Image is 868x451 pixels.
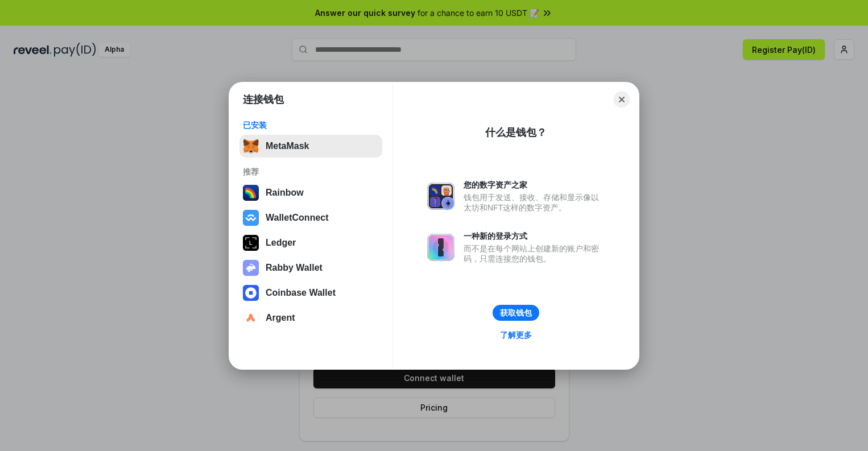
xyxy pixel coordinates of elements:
img: svg+xml,%3Csvg%20xmlns%3D%22http%3A%2F%2Fwww.w3.org%2F2000%2Fsvg%22%20width%3D%2228%22%20height%3... [243,235,259,251]
button: Ledger [239,231,382,254]
div: 推荐 [243,167,379,177]
div: 一种新的登录方式 [464,231,605,241]
img: svg+xml,%3Csvg%20fill%3D%22none%22%20height%3D%2233%22%20viewBox%3D%220%200%2035%2033%22%20width%... [243,138,259,154]
img: svg+xml,%3Csvg%20width%3D%22120%22%20height%3D%22120%22%20viewBox%3D%220%200%20120%20120%22%20fil... [243,185,259,201]
a: 了解更多 [493,328,539,342]
button: Coinbase Wallet [239,282,382,304]
div: 什么是钱包？ [485,126,547,139]
button: Close [614,92,630,107]
img: svg+xml,%3Csvg%20width%3D%2228%22%20height%3D%2228%22%20viewBox%3D%220%200%2028%2028%22%20fill%3D... [243,285,259,301]
div: 而不是在每个网站上创建新的账户和密码，只需连接您的钱包。 [464,243,605,264]
button: Rabby Wallet [239,256,382,279]
div: 获取钱包 [500,308,532,318]
img: svg+xml,%3Csvg%20xmlns%3D%22http%3A%2F%2Fwww.w3.org%2F2000%2Fsvg%22%20fill%3D%22none%22%20viewBox... [427,234,454,261]
div: Argent [266,313,295,323]
button: Rainbow [239,181,382,204]
img: svg+xml,%3Csvg%20width%3D%2228%22%20height%3D%2228%22%20viewBox%3D%220%200%2028%2028%22%20fill%3D... [243,210,259,226]
button: WalletConnect [239,206,382,229]
img: svg+xml,%3Csvg%20xmlns%3D%22http%3A%2F%2Fwww.w3.org%2F2000%2Fsvg%22%20fill%3D%22none%22%20viewBox... [243,260,259,276]
img: svg+xml,%3Csvg%20width%3D%2228%22%20height%3D%2228%22%20viewBox%3D%220%200%2028%2028%22%20fill%3D... [243,310,259,326]
h1: 连接钱包 [243,93,284,106]
div: Rainbow [266,188,304,198]
div: Coinbase Wallet [266,288,336,298]
div: WalletConnect [266,213,329,223]
button: Argent [239,307,382,329]
div: Ledger [266,238,296,248]
div: Rabby Wallet [266,263,323,273]
div: 已安装 [243,120,379,130]
button: 获取钱包 [493,305,539,321]
div: 了解更多 [500,330,532,340]
img: svg+xml,%3Csvg%20xmlns%3D%22http%3A%2F%2Fwww.w3.org%2F2000%2Fsvg%22%20fill%3D%22none%22%20viewBox... [427,183,454,210]
div: MetaMask [266,141,309,151]
div: 钱包用于发送、接收、存储和显示像以太坊和NFT这样的数字资产。 [464,192,605,213]
div: 您的数字资产之家 [464,180,605,190]
button: MetaMask [239,135,382,158]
